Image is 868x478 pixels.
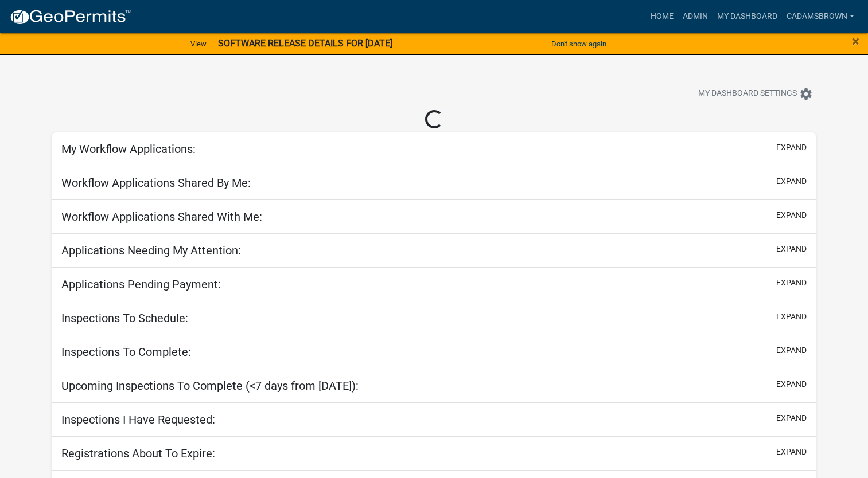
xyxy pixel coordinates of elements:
[186,34,211,53] a: View
[782,6,859,28] a: cadamsbrown
[776,446,807,458] button: expand
[852,33,859,49] span: ×
[61,413,215,426] h5: Inspections I Have Requested:
[713,6,782,28] a: My Dashboard
[799,87,813,101] i: settings
[61,345,191,359] h5: Inspections To Complete:
[776,243,807,255] button: expand
[776,175,807,187] button: expand
[61,210,262,224] h5: Workflow Applications Shared With Me:
[776,142,807,154] button: expand
[61,446,215,460] h5: Registrations About To Expire:
[698,87,797,101] span: My Dashboard Settings
[776,378,807,390] button: expand
[776,277,807,289] button: expand
[61,379,359,393] h5: Upcoming Inspections To Complete (<7 days from [DATE]):
[61,176,251,190] h5: Workflow Applications Shared By Me:
[61,311,188,325] h5: Inspections To Schedule:
[776,344,807,356] button: expand
[646,6,678,28] a: Home
[776,209,807,221] button: expand
[689,83,822,105] button: My Dashboard Settingssettings
[61,244,241,257] h5: Applications Needing My Attention:
[547,34,611,53] button: Don't show again
[776,311,807,323] button: expand
[61,142,196,156] h5: My Workflow Applications:
[678,6,713,28] a: Admin
[776,412,807,424] button: expand
[852,34,859,48] button: Close
[218,38,392,49] strong: SOFTWARE RELEASE DETAILS FOR [DATE]
[61,277,221,291] h5: Applications Pending Payment:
